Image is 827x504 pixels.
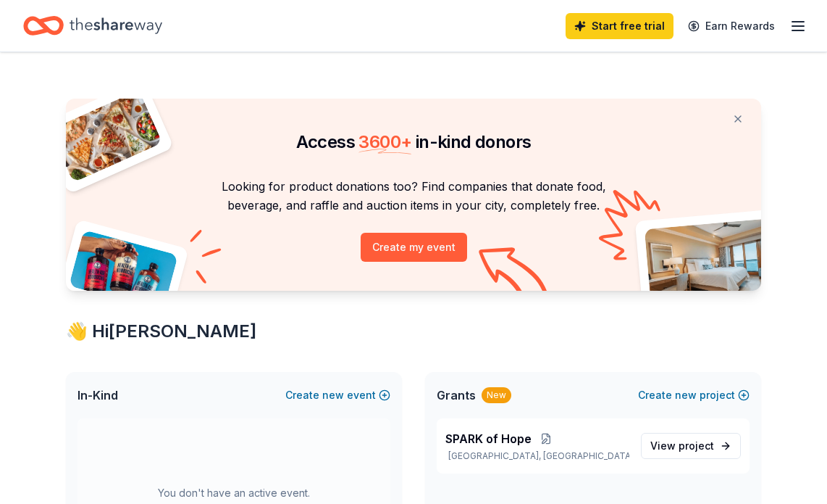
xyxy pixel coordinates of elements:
[566,13,673,39] a: Start free trial
[675,387,697,404] span: new
[23,9,162,43] a: Home
[482,387,511,403] div: New
[445,450,629,462] p: [GEOGRAPHIC_DATA], [GEOGRAPHIC_DATA]
[361,233,467,262] button: Create my event
[679,439,714,452] span: project
[641,433,741,459] a: View project
[437,387,476,404] span: Grants
[650,437,714,455] span: View
[296,131,532,152] span: Access in-kind donors
[322,387,344,404] span: new
[77,387,118,404] span: In-Kind
[445,430,532,447] span: SPARK of Hope
[83,177,744,215] p: Looking for product donations too? Find companies that donate food, beverage, and raffle and auct...
[358,131,411,152] span: 3600 +
[50,90,163,183] img: Pizza
[285,387,390,404] button: Createnewevent
[679,13,784,39] a: Earn Rewards
[479,247,551,302] img: Curvy arrow
[66,320,761,343] div: 👋 Hi [PERSON_NAME]
[638,387,750,404] button: Createnewproject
